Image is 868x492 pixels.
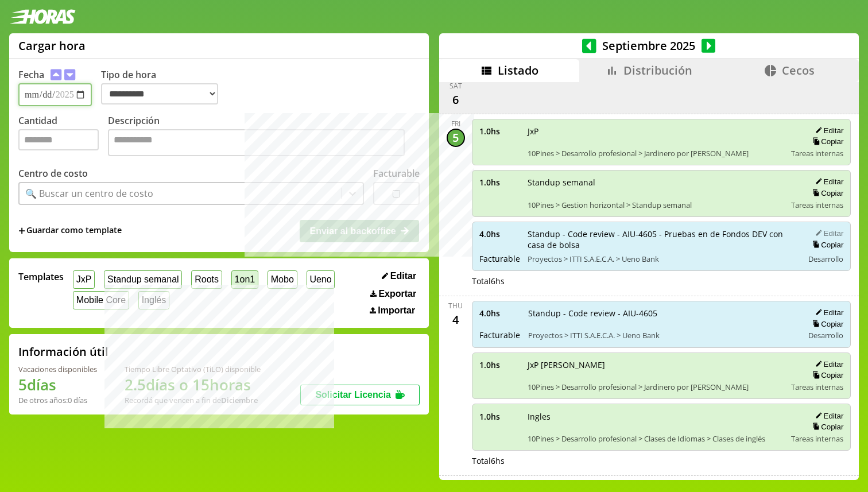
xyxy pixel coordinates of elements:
[18,114,108,159] label: Cantidad
[108,129,405,156] textarea: Descripción
[479,177,520,188] span: 1.0 hs
[623,63,692,78] span: Distribución
[472,276,851,286] div: Total 6 hs
[18,344,108,359] h2: Información útil
[472,455,851,466] div: Total 6 hs
[138,291,169,309] button: Inglés
[221,395,258,405] b: Diciembre
[528,177,784,188] span: Standup semanal
[791,433,843,444] span: Tareas internas
[307,270,335,288] button: Ueno
[18,395,97,405] div: De otros años: 0 días
[191,270,222,288] button: Roots
[528,228,796,250] span: Standup - Code review - AIU-4605 - Pruebas en de Fondos DEV con casa de bolsa
[378,270,420,282] button: Editar
[300,385,420,405] button: Solicitar Licencia
[809,370,843,380] button: Copiar
[528,308,796,319] span: Standup - Code review - AIU-4605
[528,411,784,422] span: Ingles
[528,200,784,210] span: 10Pines > Gestion horizontal > Standup semanal
[125,364,261,374] div: Tiempo Libre Optativo (TiLO) disponible
[104,270,182,288] button: Standup semanal
[479,330,520,340] span: Facturable
[498,63,538,78] span: Listado
[812,126,843,135] button: Editar
[18,364,97,374] div: Vacaciones disponibles
[18,224,25,237] span: +
[791,382,843,392] span: Tareas internas
[315,390,391,400] span: Solicitar Licencia
[231,270,258,288] button: 1on1
[18,129,99,150] input: Cantidad
[812,411,843,421] button: Editar
[447,129,465,147] div: 5
[9,9,76,24] img: logotipo
[378,289,416,299] span: Exportar
[809,137,843,146] button: Copiar
[791,200,843,210] span: Tareas internas
[808,254,843,264] span: Desarrollo
[812,177,843,187] button: Editar
[528,359,784,370] span: JxP [PERSON_NAME]
[18,38,86,53] h1: Cargar hora
[451,119,460,129] div: Fri
[812,228,843,238] button: Editar
[18,374,97,395] h1: 5 días
[101,68,227,106] label: Tipo de hora
[596,38,702,53] span: Septiembre 2025
[18,68,44,81] label: Fecha
[809,240,843,250] button: Copiar
[479,126,520,137] span: 1.0 hs
[479,411,520,422] span: 1.0 hs
[809,319,843,329] button: Copiar
[18,270,64,283] span: Templates
[439,82,859,478] div: scrollable content
[809,422,843,432] button: Copiar
[73,291,129,309] button: Mobile Core
[125,395,261,405] div: Recordá que vencen a fin de
[812,308,843,317] button: Editar
[18,224,122,237] span: +Guardar como template
[125,374,261,395] h1: 2.5 días o 15 horas
[528,330,796,340] span: Proyectos > ITTI S.A.E.C.A. > Ueno Bank
[809,188,843,198] button: Copiar
[367,288,420,300] button: Exportar
[449,81,462,91] div: Sat
[108,114,420,159] label: Descripción
[448,301,463,311] div: Thu
[528,148,784,158] span: 10Pines > Desarrollo profesional > Jardinero por [PERSON_NAME]
[782,63,815,78] span: Cecos
[373,167,420,180] label: Facturable
[479,308,520,319] span: 4.0 hs
[808,330,843,340] span: Desarrollo
[528,126,784,137] span: JxP
[390,271,416,281] span: Editar
[812,359,843,369] button: Editar
[378,305,415,316] span: Importar
[447,91,465,109] div: 6
[73,270,95,288] button: JxP
[479,228,520,239] span: 4.0 hs
[18,167,88,180] label: Centro de costo
[479,359,520,370] span: 1.0 hs
[447,311,465,329] div: 4
[479,253,520,264] span: Facturable
[528,382,784,392] span: 10Pines > Desarrollo profesional > Jardinero por [PERSON_NAME]
[101,83,218,104] select: Tipo de hora
[528,433,784,444] span: 10Pines > Desarrollo profesional > Clases de Idiomas > Clases de inglés
[528,254,796,264] span: Proyectos > ITTI S.A.E.C.A. > Ueno Bank
[268,270,297,288] button: Mobo
[791,148,843,158] span: Tareas internas
[25,187,153,200] div: 🔍 Buscar un centro de costo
